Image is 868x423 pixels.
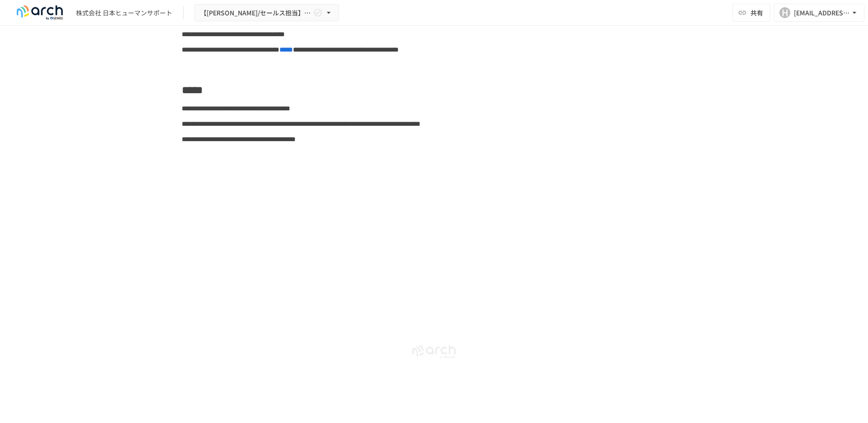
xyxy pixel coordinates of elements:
button: H[EMAIL_ADDRESS][DOMAIN_NAME] [774,4,864,22]
div: 株式会社 日本ヒューマンサポート [76,8,172,18]
button: 共有 [732,4,770,22]
span: 共有 [750,8,763,18]
span: 【[PERSON_NAME]/セールス担当】株式会社 日本ヒューマンサポート様_初期設定サポート [200,7,311,19]
img: logo-default@2x-9cf2c760.svg [11,5,69,20]
div: H [779,7,790,18]
div: [EMAIL_ADDRESS][DOMAIN_NAME] [794,7,850,19]
button: 【[PERSON_NAME]/セールス担当】株式会社 日本ヒューマンサポート様_初期設定サポート [194,4,339,22]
